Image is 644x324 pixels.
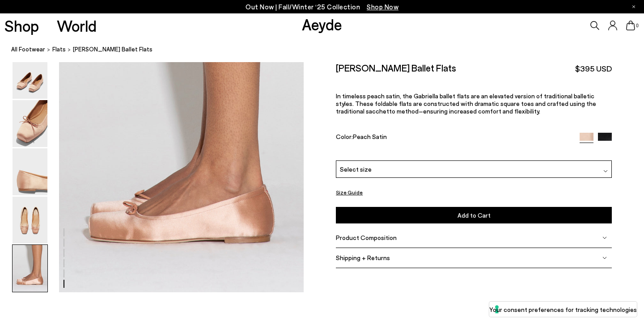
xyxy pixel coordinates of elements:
label: Your consent preferences for tracking technologies [489,305,637,314]
img: Gabriella Satin Ballet Flats - Image 3 [13,100,47,147]
h2: [PERSON_NAME] Ballet Flats [336,62,456,73]
button: Add to Cart [336,207,612,223]
span: In timeless peach satin, the Gabriella ballet flats are an elevated version of traditional ballet... [336,92,596,115]
a: World [57,18,97,34]
a: All Footwear [11,45,45,54]
img: Gabriella Satin Ballet Flats - Image 6 [13,245,47,292]
span: Select size [340,164,372,174]
a: Shop [4,18,39,34]
img: svg%3E [603,169,608,173]
button: Size Guide [336,187,363,198]
span: Peach Satin [353,132,387,140]
span: $395 USD [575,63,612,74]
span: 0 [635,23,640,28]
img: Gabriella Satin Ballet Flats - Image 4 [13,148,47,195]
img: svg%3E [602,256,607,260]
span: Add to Cart [458,211,491,219]
img: Gabriella Satin Ballet Flats - Image 2 [13,52,47,99]
a: flats [52,45,66,54]
img: svg%3E [602,236,607,240]
div: Color: [336,132,571,143]
nav: breadcrumb [11,38,644,62]
span: Navigate to /collections/new-in [367,3,398,11]
p: Out Now | Fall/Winter ‘25 Collection [246,1,398,13]
img: Gabriella Satin Ballet Flats - Image 5 [13,197,47,244]
button: Your consent preferences for tracking technologies [489,302,637,317]
span: Product Composition [336,234,397,241]
span: [PERSON_NAME] Ballet Flats [73,45,153,54]
a: 0 [626,21,635,30]
span: Shipping + Returns [336,254,390,261]
a: Aeyde [302,15,342,34]
span: flats [52,46,66,53]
